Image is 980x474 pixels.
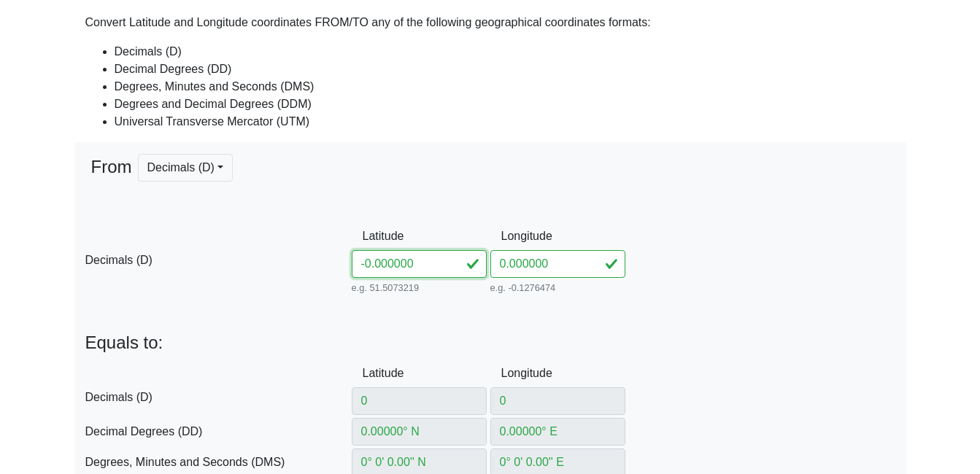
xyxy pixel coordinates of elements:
[91,154,132,217] span: From
[490,360,536,387] label: Longitude
[85,333,895,354] p: Equals to:
[115,43,895,61] li: Decimals (D)
[85,454,352,471] span: Degrees, Minutes and Seconds (DMS)
[490,222,536,250] label: Longitude
[352,281,487,295] small: e.g. 51.5073219
[490,281,625,295] small: e.g. -0.1276474
[352,360,397,387] label: Latitude
[85,389,352,406] span: Decimals (D)
[85,423,352,440] span: Decimal Degrees (DD)
[85,252,352,269] span: Decimals (D)
[115,96,895,113] li: Degrees and Decimal Degrees (DDM)
[115,113,895,131] li: Universal Transverse Mercator (UTM)
[115,61,895,78] li: Decimal Degrees (DD)
[138,154,234,182] button: Decimals (D)
[85,14,895,31] p: Convert Latitude and Longitude coordinates FROM/TO any of the following geographical coordinates ...
[115,78,895,96] li: Degrees, Minutes and Seconds (DMS)
[352,222,397,250] label: Latitude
